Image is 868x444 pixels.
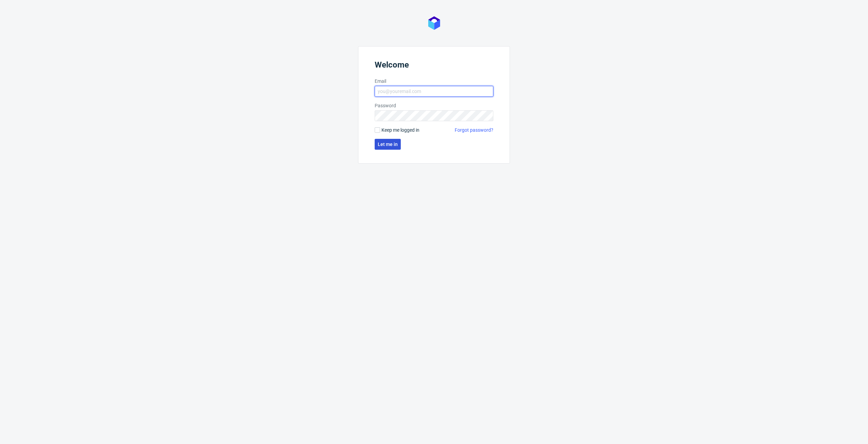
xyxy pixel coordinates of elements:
span: Let me in [378,142,398,147]
input: you@youremail.com [375,86,493,97]
a: Forgot password? [455,127,493,133]
button: Let me in [375,139,401,150]
label: Password [375,102,493,109]
header: Welcome [375,60,493,72]
span: Keep me logged in [381,127,419,133]
label: Email [375,78,493,85]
